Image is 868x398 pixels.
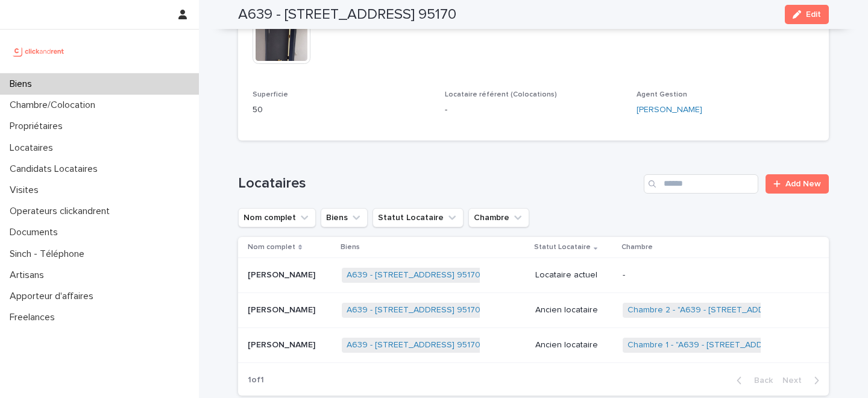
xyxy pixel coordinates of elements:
[238,258,829,293] tr: [PERSON_NAME][PERSON_NAME] A639 - [STREET_ADDRESS] 95170 Locataire actuel-
[321,208,368,227] button: Biens
[778,375,829,386] button: Next
[5,206,119,217] p: Operateurs clickandrent
[5,270,54,281] p: Artisans
[347,305,480,315] a: A639 - [STREET_ADDRESS] 95170
[253,104,430,116] p: 50
[5,99,105,111] p: Chambre/Colocation
[238,6,456,24] h2: A639 - [STREET_ADDRESS] 95170
[637,104,702,116] a: [PERSON_NAME]
[747,376,773,385] span: Back
[248,268,318,280] p: [PERSON_NAME]
[535,305,613,315] p: Ancien locataire
[248,241,295,254] p: Nom complet
[445,91,557,98] span: Locataire référent (Colocations)
[5,142,63,154] p: Locataires
[10,39,68,63] img: UCB0brd3T0yccxBKYDjQ
[468,208,529,227] button: Chambre
[248,338,318,350] p: [PERSON_NAME]
[785,180,821,188] span: Add New
[5,291,103,302] p: Apporteur d'affaires
[238,365,274,395] p: 1 of 1
[644,174,758,194] input: Search
[5,121,72,132] p: Propriétaires
[806,10,821,19] span: Edit
[534,241,591,254] p: Statut Locataire
[535,340,613,350] p: Ancien locataire
[238,175,639,192] h1: Locataires
[341,241,360,254] p: Biens
[535,270,613,280] p: Locataire actuel
[637,91,687,98] span: Agent Gestion
[5,78,42,90] p: Biens
[785,5,829,24] button: Edit
[727,375,778,386] button: Back
[5,227,68,238] p: Documents
[5,185,48,196] p: Visites
[238,292,829,327] tr: [PERSON_NAME][PERSON_NAME] A639 - [STREET_ADDRESS] 95170 Ancien locataireChambre 2 - "A639 - [STR...
[445,104,623,116] p: -
[621,241,653,254] p: Chambre
[238,208,316,227] button: Nom complet
[782,376,809,385] span: Next
[627,305,817,315] a: Chambre 2 - "A639 - [STREET_ADDRESS] 95170"
[5,312,64,323] p: Freelances
[347,270,480,280] a: A639 - [STREET_ADDRESS] 95170
[5,248,94,260] p: Sinch - Téléphone
[627,340,815,350] a: Chambre 1 - "A639 - [STREET_ADDRESS] 95170"
[253,91,288,98] span: Superficie
[766,174,829,194] a: Add New
[373,208,464,227] button: Statut Locataire
[238,327,829,362] tr: [PERSON_NAME][PERSON_NAME] A639 - [STREET_ADDRESS] 95170 Ancien locataireChambre 1 - "A639 - [STR...
[248,303,318,315] p: [PERSON_NAME]
[347,340,480,350] a: A639 - [STREET_ADDRESS] 95170
[5,163,107,175] p: Candidats Locataires
[623,270,773,280] p: -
